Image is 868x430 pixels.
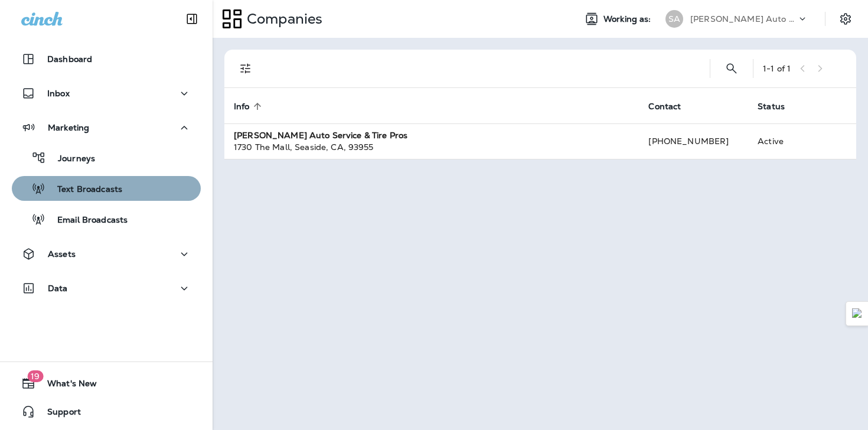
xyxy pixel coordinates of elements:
p: [PERSON_NAME] Auto Service & Tire Pros [690,14,797,24]
p: Text Broadcasts [45,184,122,196]
span: Support [35,407,81,421]
p: Dashboard [47,54,92,64]
span: Contact [648,101,696,112]
p: Journeys [46,154,95,165]
button: Journeys [12,145,201,170]
button: 19What's New [12,372,201,395]
span: Info [234,102,250,112]
button: Inbox [12,82,201,105]
div: SA [665,10,683,28]
span: Status [758,101,800,112]
button: Settings [835,8,856,30]
button: Search Companies [720,57,743,80]
p: Data [48,284,68,293]
img: Detect Auto [852,308,863,319]
p: Email Broadcasts [45,215,128,226]
div: 1 - 1 of 1 [763,64,791,73]
button: Assets [12,242,201,266]
button: Support [12,400,201,424]
div: 1730 The Mall , Seaside , CA , 93955 [234,141,629,153]
p: Assets [48,249,76,259]
button: Collapse Sidebar [175,7,208,31]
span: Info [234,101,265,112]
td: Active [748,123,815,159]
p: Companies [242,10,322,28]
strong: [PERSON_NAME] Auto Service & Tire Pros [234,130,407,141]
p: Marketing [48,123,89,132]
button: Marketing [12,116,201,139]
span: Contact [648,102,681,112]
td: [PHONE_NUMBER] [639,123,748,159]
p: Inbox [47,89,70,98]
button: Email Broadcasts [12,207,201,232]
button: Text Broadcasts [12,176,201,201]
span: 19 [27,370,43,382]
span: Status [758,102,785,112]
span: What's New [35,379,97,393]
button: Dashboard [12,47,201,71]
span: Working as: [603,14,654,24]
button: Data [12,276,201,300]
button: Filters [234,57,257,80]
